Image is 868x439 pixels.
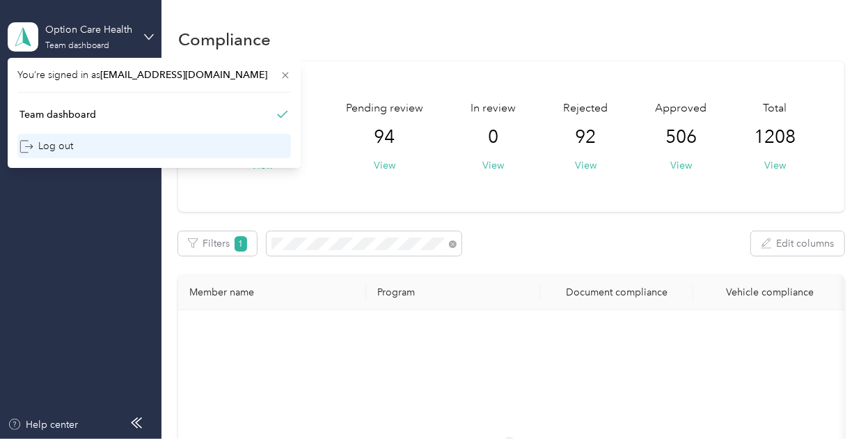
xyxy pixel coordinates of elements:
div: Log out [19,139,73,153]
span: 0 [488,126,498,148]
th: Program [366,275,540,310]
button: View [374,158,395,173]
h1: Compliance [178,32,271,47]
span: Pending review [346,100,423,117]
button: View [764,158,786,173]
div: Document compliance [551,286,682,298]
span: In review [471,100,516,117]
button: Edit columns [751,231,844,256]
span: 1208 [754,126,796,148]
span: [EMAIL_ADDRESS][DOMAIN_NAME] [100,69,267,81]
span: 1 [235,236,247,252]
span: 506 [665,126,697,148]
span: Total [763,100,787,117]
th: Member name [178,275,366,310]
div: Team dashboard [45,42,109,50]
button: View [482,158,504,173]
span: Rejected [563,100,608,117]
button: Filters1 [178,231,257,256]
div: Vehicle compliance [704,286,835,298]
span: You’re signed in as [17,68,291,82]
span: Approved [655,100,707,117]
button: View [575,158,597,173]
span: 92 [575,126,596,148]
button: View [670,158,692,173]
div: Option Care Health [45,22,132,37]
button: Help center [8,417,79,432]
div: Team dashboard [19,107,96,122]
iframe: Everlance-gr Chat Button Frame [790,361,868,439]
span: 94 [374,126,395,148]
